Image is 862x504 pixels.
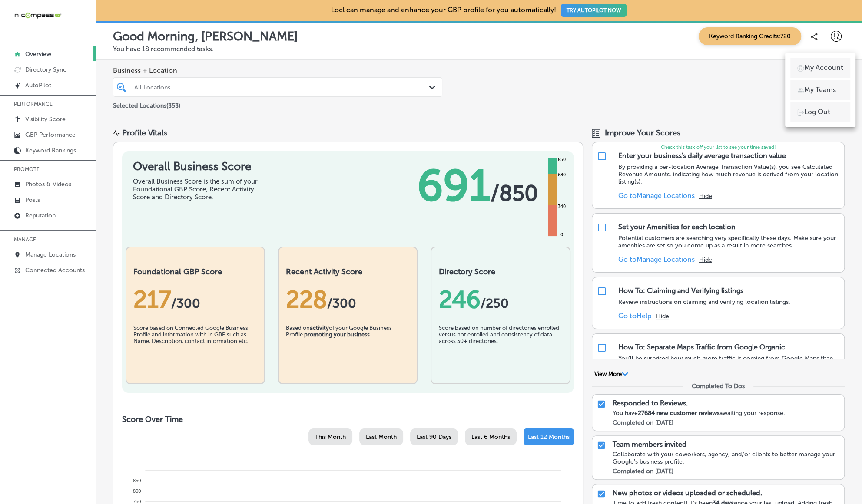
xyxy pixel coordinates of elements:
p: Reputation [25,212,56,219]
p: AutoPilot [25,82,51,89]
p: Overview [25,50,51,58]
p: My Account [804,63,843,73]
a: Log Out [790,102,850,122]
p: Keyword Rankings [25,147,76,154]
p: Log Out [804,107,830,117]
p: Directory Sync [25,66,66,73]
p: My Teams [804,85,836,95]
a: My Teams [790,80,850,100]
p: GBP Performance [25,131,76,138]
p: Posts [25,196,40,204]
button: TRY AUTOPILOT NOW [561,4,627,17]
p: Connected Accounts [25,267,85,274]
img: 660ab0bf-5cc7-4cb8-ba1c-48b5ae0f18e60NCTV_CLogo_TV_Black_-500x88.png [14,11,62,20]
a: My Account [790,58,850,78]
p: Photos & Videos [25,181,71,188]
p: Manage Locations [25,251,76,258]
p: Visibility Score [25,115,66,123]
